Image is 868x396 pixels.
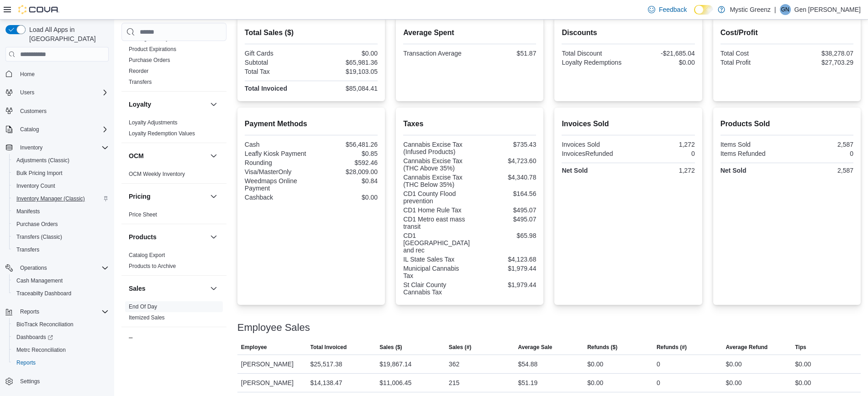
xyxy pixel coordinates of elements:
[13,357,39,368] a: Reports
[774,4,776,15] p: |
[13,319,77,330] a: BioTrack Reconciliation
[20,308,39,315] span: Reports
[129,335,147,345] h3: Taxes
[562,59,626,66] div: Loyalty Redemptions
[129,303,157,310] a: End Of Day
[16,106,50,117] a: Customers
[313,50,378,57] div: $0.00
[2,305,112,318] button: Reports
[9,167,112,180] button: Bulk Pricing Import
[726,344,768,351] span: Average Refund
[403,281,468,296] div: St Clair County Cannabis Tax
[562,50,626,57] div: Total Discount
[449,344,471,351] span: Sales (#)
[237,355,307,373] div: [PERSON_NAME]
[721,167,747,174] strong: Net Sold
[781,4,789,15] span: GN
[18,5,59,14] img: Cova
[20,378,40,385] span: Settings
[403,141,468,155] div: Cannabis Excise Tax (Infused Products)
[13,231,109,242] span: Transfers (Classic)
[13,155,109,166] span: Adjustments (Classic)
[2,86,112,99] button: Users
[518,377,538,388] div: $51.19
[16,262,109,273] span: Operations
[2,262,112,274] button: Operations
[129,46,176,53] span: Product Expirations
[129,100,206,109] button: Loyalty
[245,168,310,175] div: Visa/MasterOnly
[13,206,43,217] a: Manifests
[129,119,178,126] span: Loyalty Adjustments
[518,359,538,370] div: $54.88
[2,67,112,80] button: Home
[121,209,226,224] div: Pricing
[16,221,58,228] span: Purchase Orders
[16,306,43,317] button: Reports
[403,265,468,279] div: Municipal Cannabis Tax
[313,168,378,175] div: $28,009.00
[403,256,468,263] div: IL State Sales Tax
[16,277,63,284] span: Cash Management
[129,232,157,242] h3: Products
[587,377,603,388] div: $0.00
[129,211,157,218] span: Price Sheet
[13,275,66,286] a: Cash Management
[472,256,537,263] div: $4,123.68
[313,177,378,185] div: $0.84
[789,50,853,57] div: $38,278.07
[562,141,626,148] div: Invoices Sold
[129,263,176,269] a: Products to Archive
[16,246,39,253] span: Transfers
[13,345,109,355] span: Metrc Reconciliation
[16,142,46,153] button: Inventory
[129,262,176,270] span: Products to Archive
[562,118,694,129] h2: Invoices Sold
[129,68,148,74] a: Reorder
[9,231,112,243] button: Transfers (Classic)
[20,144,42,151] span: Inventory
[129,211,157,218] a: Price Sheet
[13,168,66,179] a: Bulk Pricing Import
[789,150,853,157] div: 0
[721,150,785,157] div: Items Refunded
[129,284,146,293] h3: Sales
[403,206,468,214] div: CD1 Home Rule Tax
[472,190,537,197] div: $164.56
[9,287,112,300] button: Traceabilty Dashboard
[657,359,660,370] div: 0
[245,27,378,38] h2: Total Sales ($)
[13,288,109,299] span: Traceabilty Dashboard
[789,167,853,174] div: 2,587
[726,359,742,370] div: $0.00
[245,68,310,75] div: Total Tax
[20,71,35,78] span: Home
[13,193,109,204] span: Inventory Manager (Classic)
[9,154,112,167] button: Adjustments (Classic)
[129,130,195,137] a: Loyalty Redemption Values
[16,334,53,341] span: Dashboards
[16,376,43,387] a: Settings
[16,68,109,79] span: Home
[403,232,470,254] div: CD1 [GEOGRAPHIC_DATA] and rec
[121,301,226,327] div: Sales
[13,345,69,355] a: Metrc Reconciliation
[449,359,459,370] div: 362
[129,192,206,201] button: Pricing
[472,157,537,165] div: $4,723.60
[129,303,157,310] span: End Of Day
[129,314,165,321] a: Itemized Sales
[449,377,459,388] div: 215
[587,344,617,351] span: Refunds ($)
[129,79,152,85] a: Transfers
[16,346,66,354] span: Metrc Reconciliation
[20,89,34,96] span: Users
[795,344,806,351] span: Tips
[403,27,536,38] h2: Average Spent
[245,194,310,201] div: Cashback
[630,150,695,157] div: 0
[121,169,226,183] div: OCM
[26,25,109,43] span: Load All Apps in [GEOGRAPHIC_DATA]
[721,27,853,38] h2: Cost/Profit
[20,108,47,115] span: Customers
